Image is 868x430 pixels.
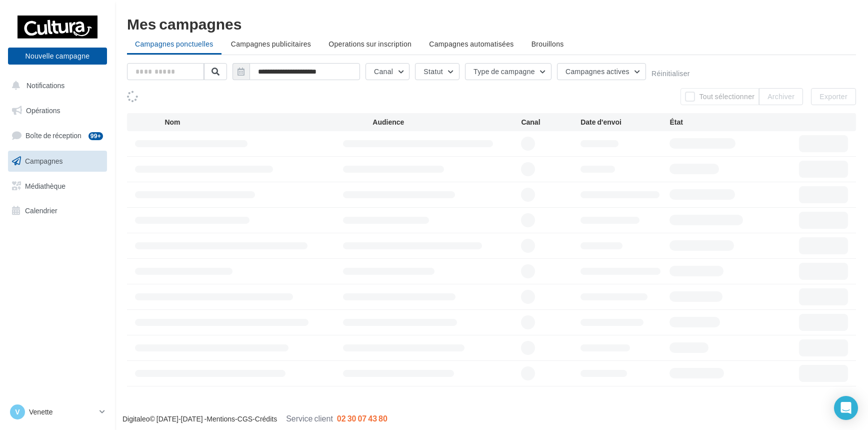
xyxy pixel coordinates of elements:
[680,88,759,105] button: Tout sélectionner
[25,181,65,190] span: Médiathèque
[372,117,521,127] div: Audience
[255,414,277,423] a: Crédits
[6,176,109,197] a: Médiathèque
[6,100,109,121] a: Opérations
[8,48,107,65] button: Nouvelle campagne
[25,157,63,165] span: Campagnes
[8,402,107,421] a: V Venette
[811,88,856,105] button: Exporter
[415,63,459,80] button: Statut
[6,151,109,172] a: Campagnes
[6,125,109,146] a: Boîte de réception99+
[26,106,60,115] span: Opérations
[429,40,513,48] span: Campagnes automatisées
[6,75,105,96] button: Notifications
[465,63,551,80] button: Type de campagne
[25,206,57,215] span: Calendrier
[6,200,109,221] a: Calendrier
[29,407,95,417] p: Venette
[365,63,409,80] button: Canal
[521,117,580,127] div: Canal
[580,117,669,127] div: Date d'envoi
[231,40,311,48] span: Campagnes publicitaires
[557,63,646,80] button: Campagnes actives
[88,132,103,140] div: 99+
[669,117,758,127] div: État
[651,70,690,78] button: Réinitialiser
[15,407,19,417] span: V
[834,396,858,420] div: Open Intercom Messenger
[759,88,803,105] button: Archiver
[122,414,149,423] a: Digitaleo
[26,81,64,90] span: Notifications
[25,131,81,140] span: Boîte de réception
[286,413,333,423] span: Service client
[337,413,387,423] span: 02 30 07 43 80
[328,40,411,48] span: Operations sur inscription
[127,16,856,31] div: Mes campagnes
[237,414,252,423] a: CGS
[206,414,235,423] a: Mentions
[531,40,564,48] span: Brouillons
[164,117,372,127] div: Nom
[122,414,387,423] span: © [DATE]-[DATE] - - -
[565,67,629,76] span: Campagnes actives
